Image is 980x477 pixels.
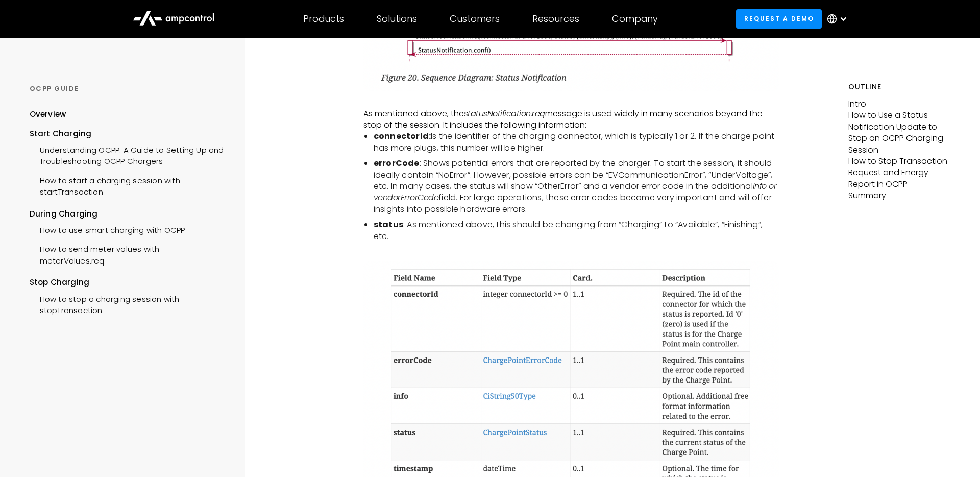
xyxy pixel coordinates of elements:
[363,97,779,108] p: ‍
[30,208,226,220] div: During Charging
[464,108,545,120] em: statusNotification.req
[30,109,66,120] div: Overview
[374,219,403,230] strong: status
[30,84,226,93] div: OCPP GUIDE
[450,13,500,25] div: Customers
[374,158,779,215] li: : Shows potential errors that are reported by the charger. To start the session, it should ideall...
[532,13,579,25] div: Resources
[736,9,822,28] a: Request a demo
[848,82,950,92] h5: Outline
[363,108,779,131] p: As mentioned above, the message is used widely in many scenarios beyond the stop of the session. ...
[30,220,185,238] a: How to use smart charging with OCPP
[30,109,66,128] a: Overview
[30,170,226,201] a: How to start a charging session with startTransaction
[30,277,226,288] div: Stop Charging
[30,238,226,269] a: How to send meter values with meterValues.req
[612,13,658,25] div: Company
[30,289,226,319] a: How to stop a charging session with stopTransaction
[374,157,420,169] strong: errorCode
[848,99,950,110] p: Intro
[848,110,950,156] p: How to Use a Status Notification Update to Stop an OCPP Charging Session
[374,219,779,242] li: : As mentioned above, this should be changing from “Charging” to “Available”, “Finishing”, etc.
[848,190,950,201] p: Summary
[377,13,417,25] div: Solutions
[30,139,226,170] a: Understanding OCPP: A Guide to Setting Up and Troubleshooting OCPP Chargers
[363,250,779,261] p: ‍
[374,130,431,142] strong: connectorId:
[303,13,344,25] div: Products
[374,180,777,203] em: info or vendorErrorCode
[374,131,779,154] li: Is the identifier of the charging connector, which is typically 1 or 2. If the charge point has m...
[848,156,950,190] p: How to Stop Transaction Request and Energy Report in OCPP
[30,128,226,139] div: Start Charging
